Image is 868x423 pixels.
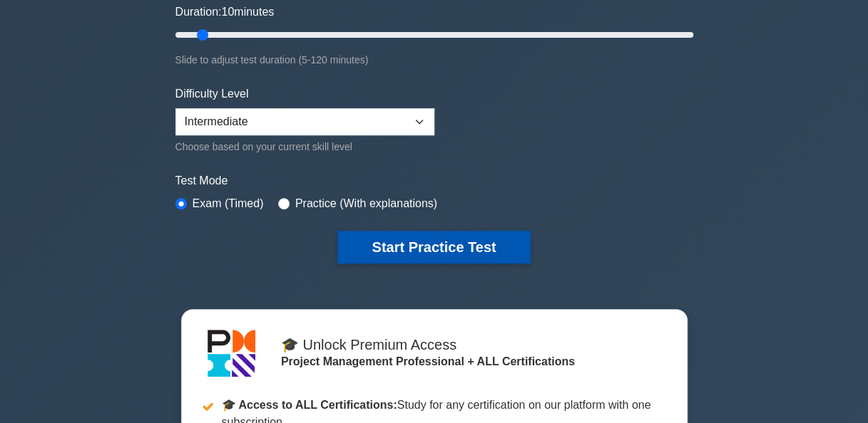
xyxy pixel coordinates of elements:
[175,51,693,68] div: Slide to adjust test duration (5-120 minutes)
[175,138,434,155] div: Choose based on your current skill level
[221,6,234,18] span: 10
[175,172,693,189] label: Test Mode
[337,231,530,263] button: Start Practice Test
[175,4,275,21] label: Duration: minutes
[295,195,437,212] label: Practice (With explanations)
[193,195,264,212] label: Exam (Timed)
[175,85,249,103] label: Difficulty Level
